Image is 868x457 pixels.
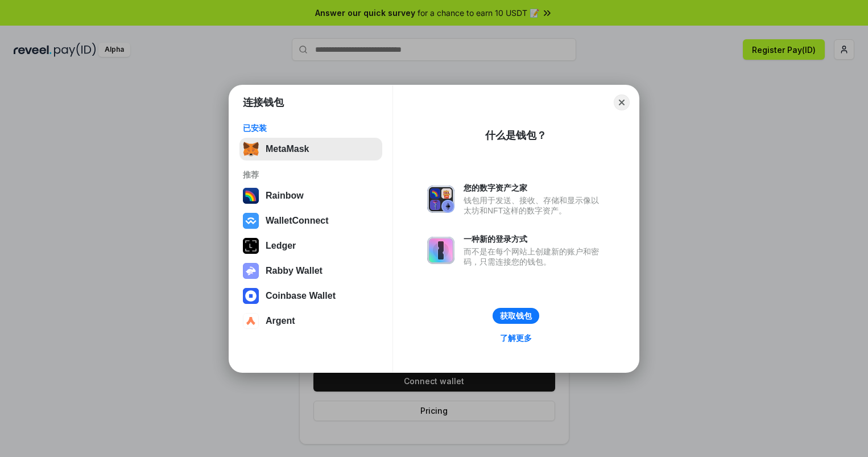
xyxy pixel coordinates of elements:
div: 您的数字资产之家 [464,183,605,193]
div: 而不是在每个网站上创建新的账户和密码，只需连接您的钱包。 [464,246,605,267]
div: 一种新的登录方式 [464,234,605,244]
div: 什么是钱包？ [485,129,547,142]
div: 钱包用于发送、接收、存储和显示像以太坊和NFT这样的数字资产。 [464,195,605,216]
button: Coinbase Wallet [239,285,382,307]
img: svg+xml,%3Csvg%20xmlns%3D%22http%3A%2F%2Fwww.w3.org%2F2000%2Fsvg%22%20fill%3D%22none%22%20viewBox... [243,263,259,279]
button: 获取钱包 [493,308,539,324]
button: Ledger [239,234,382,257]
button: MetaMask [239,138,382,160]
img: svg+xml,%3Csvg%20fill%3D%22none%22%20height%3D%2233%22%20viewBox%3D%220%200%2035%2033%22%20width%... [243,141,259,157]
button: WalletConnect [239,209,382,232]
img: svg+xml,%3Csvg%20width%3D%2228%22%20height%3D%2228%22%20viewBox%3D%220%200%2028%2028%22%20fill%3D... [243,313,259,329]
img: svg+xml,%3Csvg%20xmlns%3D%22http%3A%2F%2Fwww.w3.org%2F2000%2Fsvg%22%20fill%3D%22none%22%20viewBox... [427,186,454,213]
img: svg+xml,%3Csvg%20width%3D%2228%22%20height%3D%2228%22%20viewBox%3D%220%200%2028%2028%22%20fill%3D... [243,213,259,229]
img: svg+xml,%3Csvg%20width%3D%2228%22%20height%3D%2228%22%20viewBox%3D%220%200%2028%2028%22%20fill%3D... [243,288,259,304]
div: Ledger [266,241,296,251]
div: Rainbow [266,191,304,201]
button: Close [614,94,630,110]
div: Coinbase Wallet [266,291,336,301]
div: 获取钱包 [500,311,532,321]
button: Rabby Wallet [239,260,382,282]
img: svg+xml,%3Csvg%20xmlns%3D%22http%3A%2F%2Fwww.w3.org%2F2000%2Fsvg%22%20fill%3D%22none%22%20viewBox... [427,237,454,264]
div: Argent [266,316,295,326]
div: 了解更多 [500,333,532,343]
a: 了解更多 [493,331,539,345]
div: WalletConnect [266,216,329,226]
button: Rainbow [239,184,382,207]
img: svg+xml,%3Csvg%20width%3D%22120%22%20height%3D%22120%22%20viewBox%3D%220%200%20120%20120%22%20fil... [243,188,259,204]
div: Rabby Wallet [266,266,323,276]
div: 已安装 [243,123,379,133]
img: svg+xml,%3Csvg%20xmlns%3D%22http%3A%2F%2Fwww.w3.org%2F2000%2Fsvg%22%20width%3D%2228%22%20height%3... [243,238,259,254]
div: 推荐 [243,170,379,180]
button: Argent [239,310,382,332]
div: MetaMask [266,144,309,154]
h1: 连接钱包 [243,96,284,109]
